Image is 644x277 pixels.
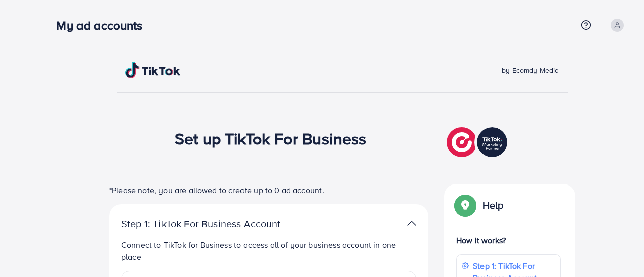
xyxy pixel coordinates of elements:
[121,218,312,230] p: Step 1: TikTok For Business Account
[447,125,510,160] img: TikTok partner
[56,18,150,33] h3: My ad accounts
[456,234,561,246] p: How it works?
[407,216,416,231] img: TikTok partner
[125,62,181,78] img: TikTok
[482,199,504,211] p: Help
[109,184,428,196] p: *Please note, you are allowed to create up to 0 ad account.
[502,65,559,75] span: by Ecomdy Media
[175,129,366,148] h1: Set up TikTok For Business
[456,196,474,214] img: Popup guide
